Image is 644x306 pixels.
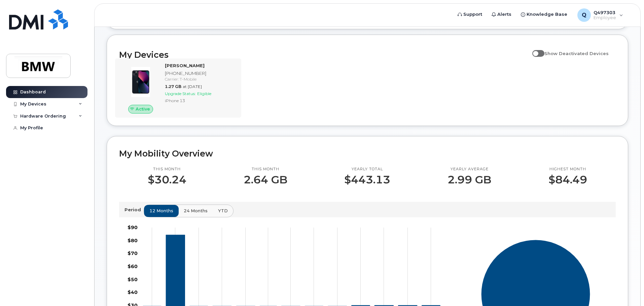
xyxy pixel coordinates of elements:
tspan: $40 [128,289,138,295]
p: Yearly total [344,167,390,172]
iframe: Messenger Launcher [615,277,639,301]
p: This month [148,167,186,172]
p: This month [244,167,287,172]
p: $84.49 [548,174,587,186]
p: $30.24 [148,174,186,186]
p: 2.99 GB [448,174,491,186]
span: Knowledge Base [527,11,567,18]
tspan: $70 [128,250,138,256]
div: iPhone 13 [165,98,235,103]
strong: [PERSON_NAME] [165,63,205,68]
span: Upgrade Status: [165,91,196,96]
div: [PHONE_NUMBER] [165,70,235,77]
span: Employee [594,15,616,20]
span: Q [582,11,586,19]
a: Alerts [487,8,516,21]
h2: My Mobility Overview [119,148,616,159]
span: 1.27 GB [165,84,181,89]
tspan: $90 [128,224,138,230]
div: Carrier: T-Mobile [165,76,235,82]
span: Active [136,106,150,112]
span: at [DATE] [183,84,202,89]
a: Knowledge Base [516,8,572,21]
span: YTD [218,208,228,214]
span: Alerts [497,11,511,18]
p: Highest month [548,167,587,172]
p: Period [124,207,144,213]
p: $443.13 [344,174,390,186]
span: Q497303 [594,10,616,15]
tspan: $60 [128,263,138,269]
input: Show Deactivated Devices [532,47,538,52]
p: 2.64 GB [244,174,287,186]
a: Support [453,8,487,21]
span: 24 months [184,208,208,214]
div: Q497303 [573,8,628,22]
img: image20231002-3703462-1ig824h.jpeg [124,66,157,98]
span: Show Deactivated Devices [544,51,609,56]
tspan: $50 [128,276,138,282]
span: Eligible [197,91,211,96]
tspan: $80 [128,237,138,243]
a: Active[PERSON_NAME][PHONE_NUMBER]Carrier: T-Mobile1.27 GBat [DATE]Upgrade Status:EligibleiPhone 13 [119,62,237,114]
span: Support [463,11,482,18]
p: Yearly average [448,167,491,172]
h2: My Devices [119,50,529,60]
